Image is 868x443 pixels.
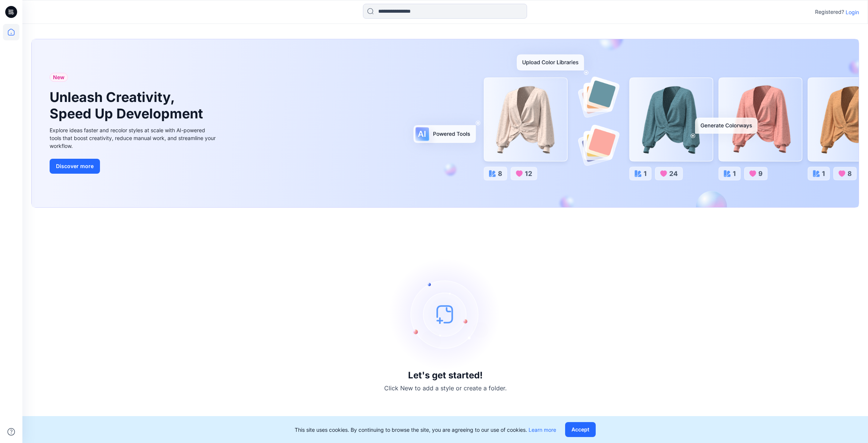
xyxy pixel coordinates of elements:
[295,426,556,434] p: This site uses cookies. By continuing to browse the site, you are agreeing to our use of cookies.
[815,7,844,16] p: Registered?
[846,8,859,16] p: Login
[529,427,556,433] a: Learn more
[53,73,65,82] span: New
[389,258,501,370] img: empty-state-image.svg
[565,422,596,437] button: Accept
[50,159,217,174] a: Discover more
[50,89,206,121] h1: Unleash Creativity, Speed Up Development
[50,159,100,174] button: Discover more
[384,384,507,393] p: Click New to add a style or create a folder.
[408,370,483,381] h3: Let's get started!
[50,126,217,150] div: Explore ideas faster and recolor styles at scale with AI-powered tools that boost creativity, red...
